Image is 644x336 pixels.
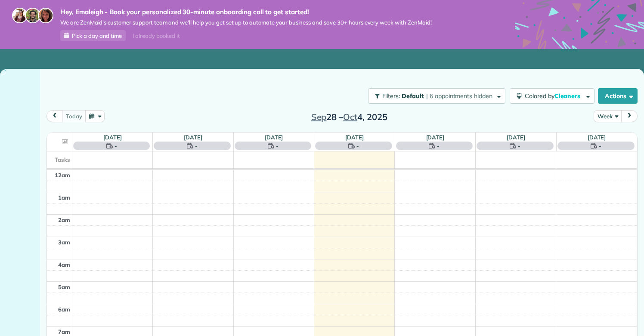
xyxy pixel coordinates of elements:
[518,142,520,150] span: -
[58,261,70,268] span: 4am
[598,88,638,104] button: Actions
[265,134,283,141] a: [DATE]
[55,172,70,179] span: 12am
[507,134,525,141] a: [DATE]
[426,92,492,100] span: | 6 appointments hidden
[364,88,505,104] a: Filters: Default | 6 appointments hidden
[58,216,70,223] span: 2am
[72,32,122,39] span: Pick a day and time
[525,92,583,100] span: Colored by
[60,8,432,16] strong: Hey, Emaleigh - Book your personalized 30-minute onboarding call to get started!
[12,8,28,23] img: maria-72a9807cf96188c08ef61303f053569d2e2a8a1cde33d635c8a3ac13582a053d.jpg
[588,134,606,141] a: [DATE]
[311,111,327,122] span: Sep
[60,30,126,41] a: Pick a day and time
[58,306,70,313] span: 6am
[599,142,601,150] span: -
[554,92,582,100] span: Cleaners
[58,284,70,290] span: 5am
[382,92,400,100] span: Filters:
[368,88,505,104] button: Filters: Default | 6 appointments hidden
[184,134,202,141] a: [DATE]
[345,134,364,141] a: [DATE]
[402,92,424,100] span: Default
[276,142,279,150] span: -
[195,142,198,150] span: -
[103,134,122,141] a: [DATE]
[58,328,70,335] span: 7am
[58,194,70,201] span: 1am
[295,112,403,122] h2: 28 – 4, 2025
[60,19,432,26] span: We are ZenMaid’s customer support team and we’ll help you get set up to automate your business an...
[127,31,185,41] div: I already booked it
[55,156,70,163] span: Tasks
[46,110,63,122] button: prev
[58,239,70,246] span: 3am
[621,110,638,122] button: next
[343,111,357,122] span: Oct
[62,110,86,122] button: today
[115,142,117,150] span: -
[510,88,594,104] button: Colored byCleaners
[426,134,445,141] a: [DATE]
[437,142,440,150] span: -
[356,142,359,150] span: -
[25,8,40,23] img: jorge-587dff0eeaa6aab1f244e6dc62b8924c3b6ad411094392a53c71c6c4a576187d.jpg
[594,110,622,122] button: Week
[38,8,53,23] img: michelle-19f622bdf1676172e81f8f8fba1fb50e276960ebfe0243fe18214015130c80e4.jpg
